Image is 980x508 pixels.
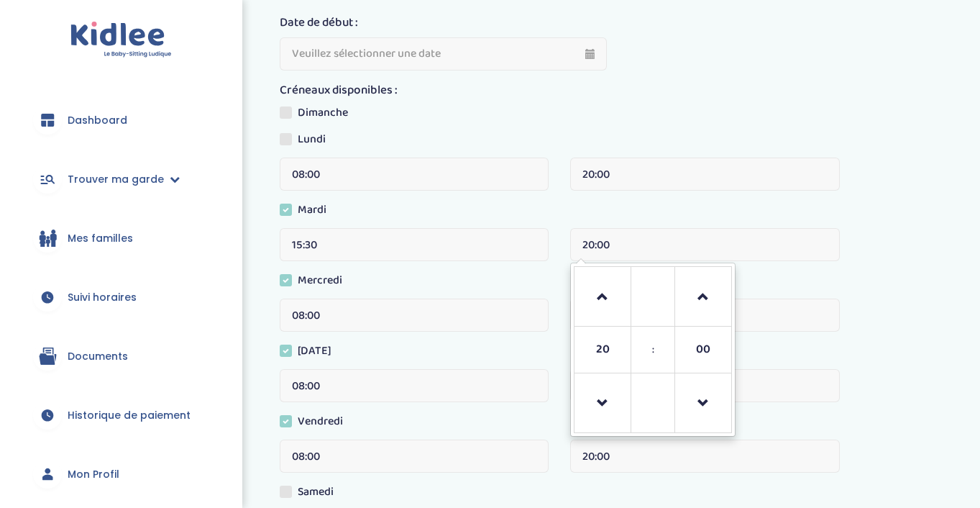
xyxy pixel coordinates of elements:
label: Date de début : [280,14,358,32]
label: Mardi [280,201,337,223]
span: Historique de paiement [68,408,191,423]
a: Suivi horaires [22,271,221,323]
label: Samedi [280,484,344,505]
span: Documents [68,349,128,364]
label: Mercredi [280,272,353,294]
a: Dashboard [22,94,221,146]
span: Dashboard [68,113,127,128]
span: Pick Hour [583,330,622,369]
a: Increment Minute [682,271,725,322]
span: Mon Profil [68,467,119,482]
a: Mes familles [22,212,221,264]
img: logo.svg [70,22,172,58]
td: : [631,327,675,373]
a: Trouver ma garde [22,153,221,205]
a: Documents [22,330,221,382]
label: Dimanche [280,104,359,126]
span: Pick Minute [684,330,723,369]
span: Trouver ma garde [68,172,164,187]
a: Decrement Minute [682,377,725,429]
input: Veuillez sélectionner une date [280,37,607,71]
label: Lundi [280,131,336,153]
a: Historique de paiement [22,389,221,441]
label: [DATE] [280,343,342,364]
label: Créneaux disponibles : [280,81,398,100]
a: Mon Profil [22,448,221,500]
label: Vendredi [280,413,354,435]
a: Increment Hour [582,271,624,322]
span: Mes familles [68,231,133,246]
a: Decrement Hour [582,377,624,429]
span: Suivi horaires [68,290,137,305]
